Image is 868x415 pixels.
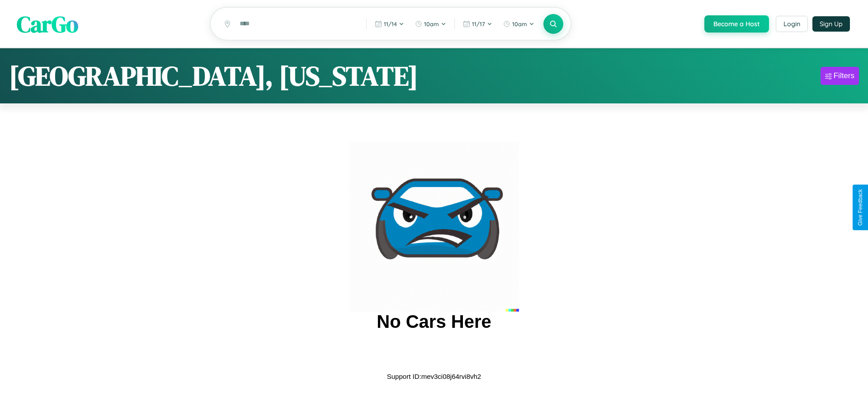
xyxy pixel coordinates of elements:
span: 11 / 17 [472,20,485,28]
button: Become a Host [704,15,769,33]
button: Sign Up [812,16,850,32]
span: 10am [424,20,439,28]
button: 10am [499,17,539,31]
img: car [349,142,519,312]
div: Filters [834,71,854,80]
h1: [GEOGRAPHIC_DATA], [US_STATE] [9,57,418,94]
div: Give Feedback [857,189,863,226]
span: CarGo [17,8,78,39]
button: 11/17 [458,17,497,31]
button: 11/14 [370,17,409,31]
button: Filters [821,67,859,85]
span: 11 / 14 [384,20,397,28]
span: 10am [512,20,527,28]
p: Support ID: mev3ci08j64rvi8vh2 [387,370,481,382]
button: 10am [410,17,451,31]
h2: No Cars Here [377,312,491,332]
button: Login [776,16,808,32]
